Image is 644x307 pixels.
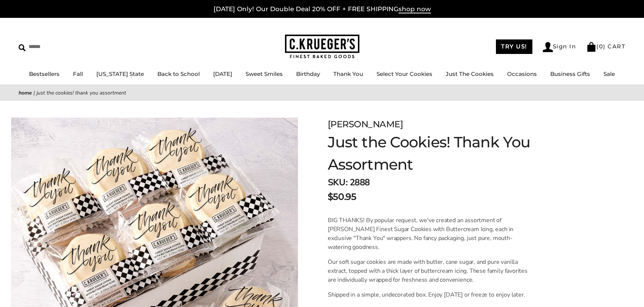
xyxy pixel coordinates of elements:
img: Bag [586,42,596,52]
span: | [33,89,35,96]
span: 0 [599,43,603,50]
p: Our soft sugar cookies are made with butter, cane sugar, and pure vanilla extract, topped with a ... [328,258,531,284]
a: TRY US! [496,39,532,54]
a: Home [19,89,32,96]
img: Account [543,42,553,52]
a: (0) CART [586,43,625,50]
span: shop now [398,5,431,13]
a: Business Gifts [550,70,590,77]
img: C.KRUEGER'S [285,35,359,59]
a: Just The Cookies [446,70,494,77]
a: Occasions [507,70,537,77]
a: [DATE] [213,70,232,77]
a: Sale [603,70,615,77]
a: Thank You [333,70,363,77]
a: Sign In [543,42,576,52]
p: Shipped in a simple, undecorated box. Enjoy [DATE] or freeze to enjoy later. [328,290,531,299]
a: Back to School [157,70,200,77]
span: $50.95 [328,190,356,204]
a: Select Your Cookies [377,70,432,77]
a: Bestsellers [29,70,60,77]
img: Search [19,44,26,51]
h1: Just the Cookies! Thank You Assortment [328,131,565,176]
a: Birthday [296,70,320,77]
span: Just the Cookies! Thank You Assortment [36,89,126,96]
a: Fall [73,70,83,77]
a: [US_STATE] State [96,70,144,77]
input: Search [19,41,107,52]
a: Sweet Smiles [246,70,283,77]
span: 2888 [350,176,370,188]
a: [DATE] Only! Our Double Deal 20% OFF + FREE SHIPPINGshop now [214,5,431,13]
p: BIG THANKS! By popular request, we've created an assortment of [PERSON_NAME] Finest Sugar Cookies... [328,216,531,252]
div: [PERSON_NAME] [328,118,565,131]
strong: SKU: [328,176,347,188]
nav: breadcrumbs [19,89,625,97]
